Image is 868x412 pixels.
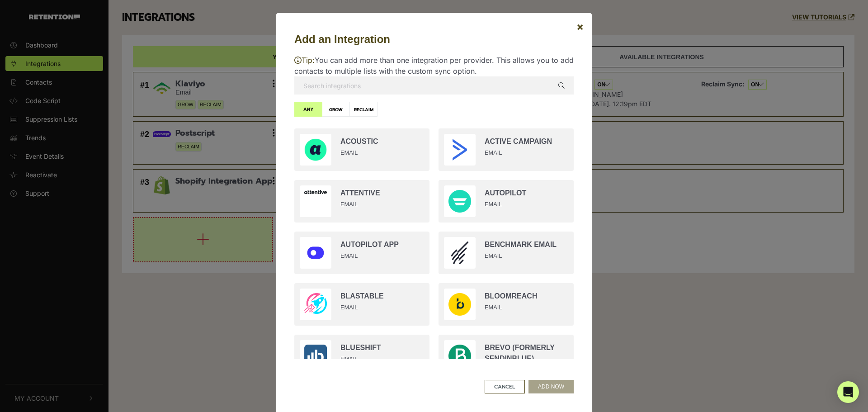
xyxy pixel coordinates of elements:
button: Close [569,14,591,39]
label: RECLAIM [349,102,377,117]
input: Search integrations [294,76,574,95]
span: × [576,20,584,33]
span: Tip: [294,56,315,65]
p: You can add more than one integration per provider. This allows you to add contacts to multiple l... [294,55,574,76]
div: Open Intercom Messenger [837,381,859,403]
h5: Add an Integration [294,31,574,47]
label: ANY [294,102,322,117]
label: GROW [322,102,350,117]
